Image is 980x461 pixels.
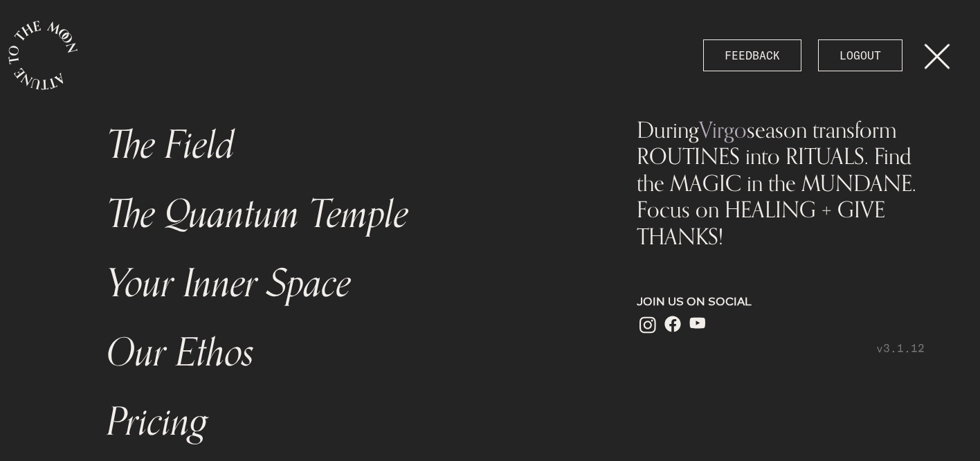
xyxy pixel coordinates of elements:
[98,388,588,457] a: Pricing
[637,293,925,310] p: JOIN US ON SOCIAL
[818,39,902,71] a: LOGOUT
[637,116,925,249] div: During season transform ROUTINES into RITUALS. Find the MAGIC in the MUNDANE. Focus on HEALING + ...
[98,318,588,388] a: Our Ethos
[725,47,780,64] span: FEEDBACK
[699,116,747,143] span: Virgo
[703,39,801,71] button: FEEDBACK
[98,249,588,318] a: Your Inner Space
[98,180,588,249] a: The Quantum Temple
[98,111,588,180] a: The Field
[637,340,925,356] p: v3.1.12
